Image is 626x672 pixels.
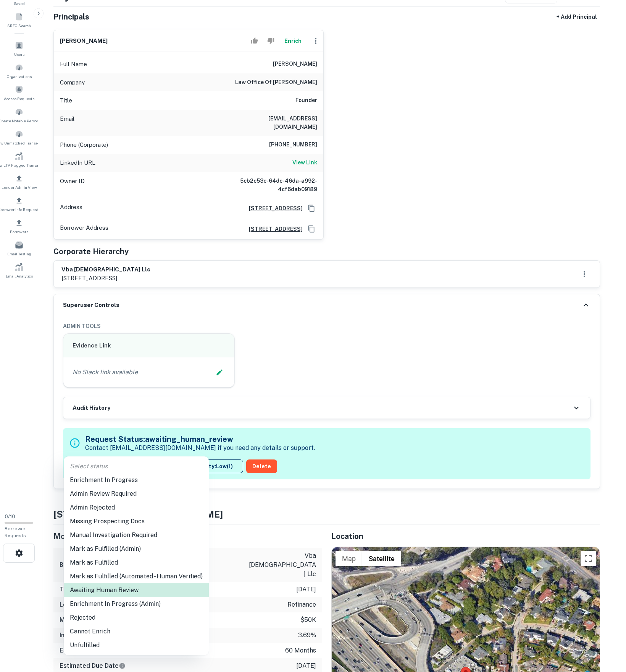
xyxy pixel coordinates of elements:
[64,473,209,487] li: Enrichment In Progress
[64,638,209,652] li: Unfulfilled
[64,501,209,515] li: Admin Rejected
[64,583,209,597] li: Awaiting Human Review
[588,611,626,648] iframe: Chat Widget
[64,528,209,542] li: Manual Investigation Required
[64,611,209,625] li: Rejected
[64,570,209,583] li: Mark as Fulfilled (Automated - Human Verified)
[64,515,209,528] li: Missing Prospecting Docs
[64,556,209,570] li: Mark as Fulfilled
[64,487,209,501] li: Admin Review Required
[64,597,209,611] li: Enrichment In Progress (Admin)
[64,542,209,556] li: Mark as Fulfilled (Admin)
[64,625,209,638] li: Cannot Enrich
